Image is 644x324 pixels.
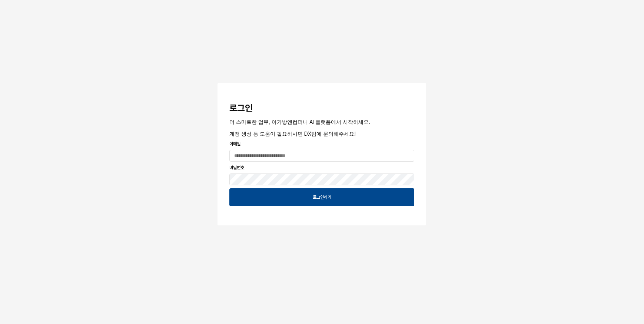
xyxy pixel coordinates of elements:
h3: 로그인 [229,103,414,113]
p: 비밀번호 [229,164,414,171]
p: 계정 생성 등 도움이 필요하시면 DX팀에 문의해주세요! [229,130,414,138]
button: 로그인하기 [229,188,414,206]
p: 더 스마트한 업무, 아가방앤컴퍼니 AI 플랫폼에서 시작하세요. [229,118,414,126]
p: 로그인하기 [313,194,331,200]
p: 이메일 [229,140,414,147]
